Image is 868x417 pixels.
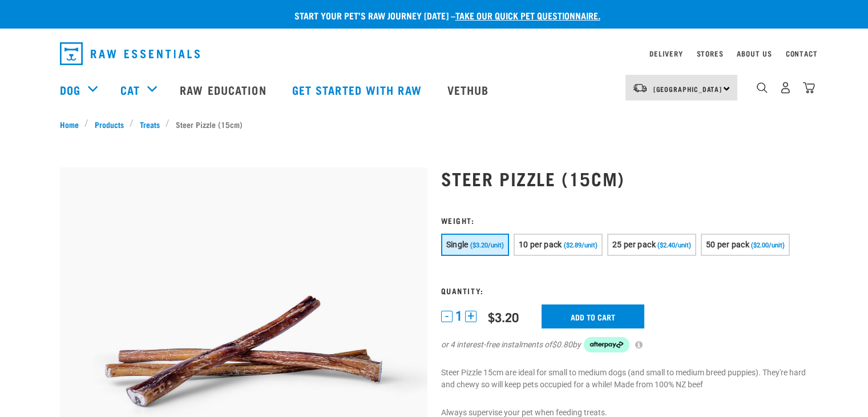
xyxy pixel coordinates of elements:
img: van-moving.png [632,83,648,93]
img: user.png [780,82,792,94]
span: ($3.20/unit) [470,242,504,249]
button: - [441,311,453,322]
a: Cat [120,81,140,98]
img: Afterpay [584,337,629,353]
h1: Steer Pizzle (15cm) [441,168,809,189]
h3: Weight: [441,216,809,224]
span: Single [446,240,469,249]
nav: dropdown navigation [51,38,818,70]
a: Products [88,118,130,130]
span: $0.80 [552,339,572,351]
a: Dog [60,81,80,98]
button: + [465,311,477,322]
h3: Quantity: [441,286,809,295]
span: ($2.40/unit) [657,242,691,249]
a: Home [60,118,85,130]
a: Get started with Raw [281,67,436,113]
span: [GEOGRAPHIC_DATA] [653,87,722,91]
img: Raw Essentials Logo [60,42,200,65]
span: ($2.89/unit) [564,242,597,249]
button: 50 per pack ($2.00/unit) [701,234,790,256]
img: home-icon@2x.png [803,82,815,94]
span: 10 per pack [519,240,562,249]
a: Vethub [436,67,503,113]
span: 1 [455,310,462,322]
span: 25 per pack [612,240,656,249]
a: Raw Education [168,67,280,113]
p: Steer Pizzle 15cm are ideal for small to medium dogs (and small to medium breed puppies). They're... [441,367,809,391]
span: ($2.00/unit) [751,242,785,249]
span: 50 per pack [706,240,749,249]
button: 25 per pack ($2.40/unit) [607,234,696,256]
a: Treats [134,118,165,130]
button: 10 per pack ($2.89/unit) [514,234,603,256]
a: Stores [697,51,724,55]
a: take our quick pet questionnaire. [455,13,600,18]
a: Contact [786,51,818,55]
div: or 4 interest-free instalments of by [441,337,809,353]
img: home-icon-1@2x.png [757,82,768,93]
input: Add to cart [542,304,644,328]
button: Single ($3.20/unit) [441,234,509,256]
a: About Us [737,51,772,55]
nav: breadcrumbs [60,118,809,130]
a: Delivery [649,51,683,55]
div: $3.20 [488,310,519,324]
